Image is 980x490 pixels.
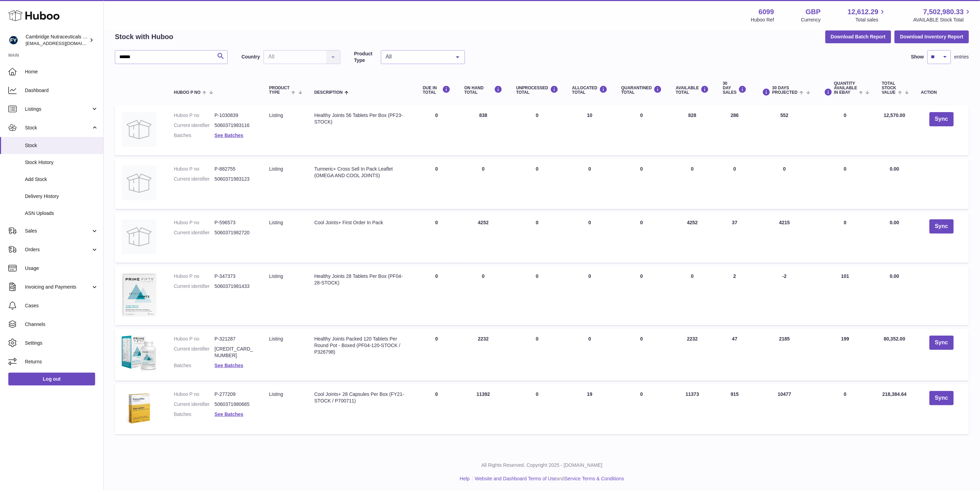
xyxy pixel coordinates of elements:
[669,384,716,434] td: 11373
[475,476,557,481] a: Website and Dashboard Terms of Use
[174,166,215,172] dt: Huboo P no
[572,85,607,95] div: ALLOCATED Total
[25,359,98,365] span: Returns
[214,346,255,359] dd: [CREDIT_CARD_NUMBER]
[754,266,816,325] td: -2
[25,125,91,131] span: Stock
[565,159,614,209] td: 0
[314,391,409,404] div: Cool Joints+ 28 Capsules Per Box (FY21-STOCK / P700711)
[174,122,215,129] dt: Current identifier
[269,273,283,279] span: listing
[416,105,457,155] td: 0
[214,229,255,236] dd: 5060371982720
[174,90,201,95] span: Huboo P no
[716,105,754,155] td: 286
[214,273,255,280] dd: P-347373
[921,90,962,95] div: Action
[174,229,215,236] dt: Current identifier
[669,329,716,381] td: 2232
[314,166,409,179] div: Turmeric+ Cross Sell In Pack Leaflet (OMEGA AND COOL JOINTS)
[834,81,857,95] span: Quantity Available in eBay
[815,212,875,263] td: 0
[25,106,91,112] span: Listings
[565,212,614,263] td: 0
[676,85,709,95] div: AVAILABLE Total
[214,411,243,417] a: See Batches
[565,476,624,481] a: Service Terms & Conditions
[801,17,821,23] div: Currency
[214,133,243,138] a: See Batches
[25,265,98,272] span: Usage
[174,219,215,226] dt: Huboo P no
[669,159,716,209] td: 0
[314,112,409,125] div: Healthy Joints 56 Tablets Per Box (PF23-STOCK)
[640,220,643,225] span: 0
[913,17,972,23] span: AVAILABLE Stock Total
[174,336,215,342] dt: Huboo P no
[214,166,255,172] dd: P-882755
[565,266,614,325] td: 0
[815,159,875,209] td: 0
[416,159,457,209] td: 0
[25,228,91,234] span: Sales
[509,212,565,263] td: 0
[815,266,875,325] td: 101
[25,246,91,253] span: Orders
[882,81,896,95] span: Total stock value
[848,7,878,17] span: 12,612.29
[621,85,662,95] div: QUARANTINED Total
[314,336,409,355] div: Healthy Joints Packed 120 Tablets Per Round Pot - Boxed (PF04-120-STOCK / P326798)
[929,336,954,350] button: Sync
[895,30,969,43] button: Download Inventory Report
[640,336,643,342] span: 0
[669,105,716,155] td: 828
[815,384,875,434] td: 0
[214,122,255,129] dd: 5060371983116
[122,219,156,254] img: product image
[269,166,283,172] span: listing
[122,391,156,426] img: product image
[174,401,215,408] dt: Current identifier
[174,132,215,139] dt: Batches
[214,112,255,119] dd: P-1030839
[384,53,451,60] span: All
[716,384,754,434] td: 915
[174,346,215,359] dt: Current identifier
[115,32,173,42] h2: Stock with Huboo
[25,321,98,328] span: Channels
[314,219,409,226] div: Cool Joints+ First Order In Pack
[25,302,98,309] span: Cases
[457,159,509,209] td: 0
[640,166,643,172] span: 0
[241,54,260,60] label: Country
[640,112,643,118] span: 0
[214,176,255,182] dd: 5060371983123
[25,284,91,290] span: Invoicing and Payments
[509,266,565,325] td: 0
[122,336,156,372] img: product image
[457,266,509,325] td: 0
[890,220,899,225] span: 0.00
[457,384,509,434] td: 11392
[269,112,283,118] span: listing
[464,85,502,95] div: ON HAND Total
[354,51,377,64] label: Product Type
[214,363,243,368] a: See Batches
[754,329,816,381] td: 2185
[716,329,754,381] td: 47
[214,401,255,408] dd: 5060371980665
[669,212,716,263] td: 4252
[25,142,98,149] span: Stock
[509,159,565,209] td: 0
[669,266,716,325] td: 0
[754,384,816,434] td: 10477
[954,54,969,60] span: entries
[457,105,509,155] td: 838
[214,391,255,398] dd: P-277209
[314,90,343,95] span: Description
[929,219,954,234] button: Sync
[723,81,747,95] div: 30 DAY SALES
[416,384,457,434] td: 0
[8,35,19,45] img: huboo@camnutra.com
[416,212,457,263] td: 0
